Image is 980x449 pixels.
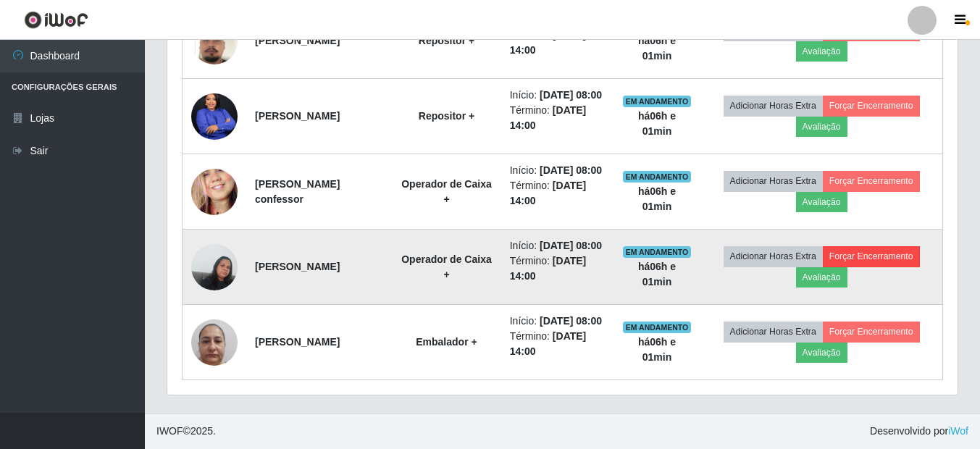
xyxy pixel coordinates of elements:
button: Forçar Encerramento [823,96,920,116]
strong: Embalador + [416,336,477,348]
li: Término: [510,329,605,359]
li: Início: [510,163,605,178]
li: Término: [510,28,605,58]
img: 1707874024765.jpeg [191,236,238,298]
li: Término: [510,253,605,284]
button: Adicionar Horas Extra [724,322,823,342]
img: 1741977061779.jpeg [191,87,238,145]
strong: Operador de Caixa + [401,178,492,205]
button: Avaliação [796,117,847,137]
strong: há 06 h e 01 min [638,185,676,212]
time: [DATE] 08:00 [540,240,602,251]
strong: Repositor + [419,110,474,122]
time: [DATE] 08:00 [540,164,602,176]
strong: [PERSON_NAME] confessor [255,178,340,205]
span: IWOF [156,425,183,437]
time: [DATE] 08:00 [540,89,602,101]
span: EM ANDAMENTO [623,96,692,107]
time: [DATE] 08:00 [540,315,602,327]
strong: há 06 h e 01 min [638,336,676,363]
span: EM ANDAMENTO [623,322,692,333]
button: Avaliação [796,267,847,288]
li: Início: [510,88,605,103]
button: Avaliação [796,41,847,62]
button: Forçar Encerramento [823,322,920,342]
button: Adicionar Horas Extra [724,96,823,116]
span: EM ANDAMENTO [623,246,692,258]
li: Término: [510,103,605,133]
strong: [PERSON_NAME] [255,35,340,46]
a: iWof [948,425,968,437]
img: 1650948199907.jpeg [191,141,238,242]
strong: Repositor + [419,35,474,46]
button: Adicionar Horas Extra [724,171,823,191]
strong: [PERSON_NAME] [255,336,340,348]
span: EM ANDAMENTO [623,171,692,182]
span: Desenvolvido por [870,424,968,439]
strong: há 06 h e 01 min [638,261,676,288]
strong: Operador de Caixa + [401,253,492,280]
button: Forçar Encerramento [823,246,920,267]
img: 1698350046152.jpeg [191,311,238,373]
button: Avaliação [796,192,847,212]
strong: [PERSON_NAME] [255,261,340,272]
button: Forçar Encerramento [823,171,920,191]
span: © 2025 . [156,424,216,439]
strong: [PERSON_NAME] [255,110,340,122]
button: Adicionar Horas Extra [724,246,823,267]
li: Término: [510,178,605,209]
li: Início: [510,314,605,329]
button: Avaliação [796,343,847,363]
strong: há 06 h e 01 min [638,110,676,137]
img: CoreUI Logo [24,11,88,29]
li: Início: [510,238,605,253]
